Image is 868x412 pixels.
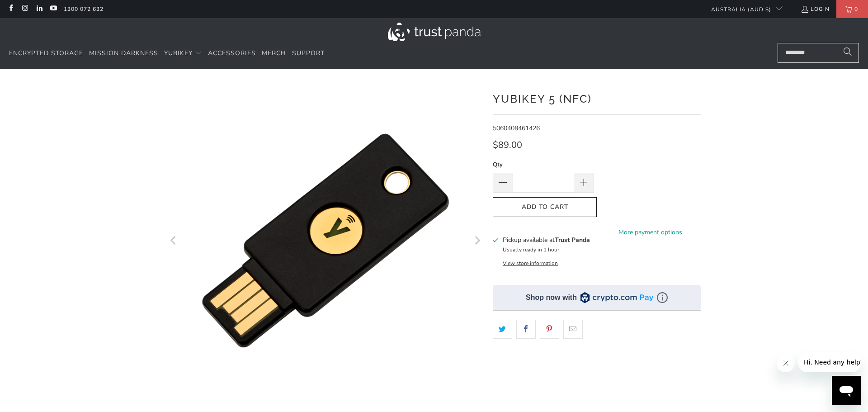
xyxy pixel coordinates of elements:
img: Trust Panda Australia [388,23,481,41]
iframe: Close message [777,354,795,372]
span: Mission Darkness [89,49,158,57]
iframe: Reviews Widget [493,355,701,385]
iframe: Message from company [798,352,861,372]
a: Support [292,43,325,64]
span: Hi. Need any help? [5,6,65,14]
a: Email this to a friend [563,320,583,339]
span: Add to Cart [502,204,587,211]
a: 1300 072 632 [64,4,104,14]
span: Merch [262,49,286,57]
button: Add to Cart [493,197,597,218]
button: Next [470,82,484,399]
span: 5060408461426 [493,124,540,133]
span: YubiKey [164,49,193,57]
a: Login [801,4,830,14]
button: View store information [503,260,558,267]
a: Accessories [208,43,256,64]
button: Previous [167,82,181,399]
a: Trust Panda Australia on Facebook [7,5,14,13]
span: Encrypted Storage [9,49,83,57]
a: YubiKey 5 (NFC) - Trust Panda [167,82,484,399]
span: Accessories [208,49,256,57]
span: $89.00 [493,139,522,151]
a: Trust Panda Australia on LinkedIn [35,5,43,13]
input: Search... [778,43,859,63]
a: More payment options [599,227,701,237]
span: Support [292,49,325,57]
h3: Pickup available at [503,235,590,245]
summary: YubiKey [164,43,202,64]
a: Share this on Pinterest [540,320,559,339]
b: Trust Panda [555,236,590,244]
button: Search [836,43,859,63]
a: Share this on Facebook [516,320,536,339]
label: Qty [493,160,594,170]
a: Merch [262,43,286,64]
a: Trust Panda Australia on YouTube [49,5,57,13]
nav: Translation missing: en.navigation.header.main_nav [9,43,325,64]
a: Share this on Twitter [493,320,512,339]
a: Trust Panda Australia on Instagram [21,5,28,13]
a: Encrypted Storage [9,43,83,64]
small: Usually ready in 1 hour [503,246,559,253]
h1: YubiKey 5 (NFC) [493,89,701,107]
a: Mission Darkness [89,43,158,64]
div: Shop now with [526,293,577,303]
iframe: Button to launch messaging window [832,376,861,405]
